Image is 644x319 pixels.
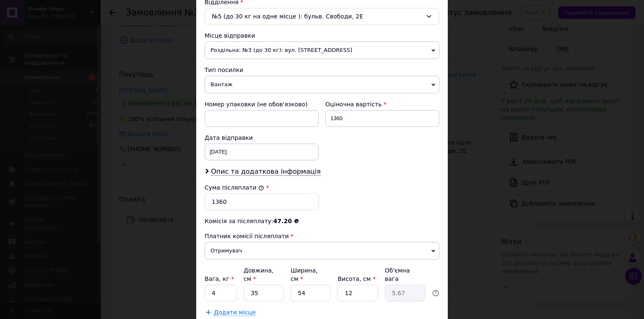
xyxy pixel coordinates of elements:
label: Ширина, см [291,267,317,282]
span: Отримувач [205,242,439,260]
label: Вага, кг [205,275,234,282]
span: 47.20 ₴ [273,218,299,224]
span: Опис та додаткова інформація [211,167,321,176]
span: Вантаж [205,76,439,93]
div: Дата відправки [205,134,319,142]
div: №5 (до 30 кг на одне місце ): бульв. Свободи, 2Е [205,8,439,25]
span: Тип посилки [205,67,243,73]
div: Комісія за післяплату: [205,217,439,225]
div: Оціночна вартість [325,100,439,108]
span: Роздільна: №3 (до 30 кг): вул. [STREET_ADDRESS] [205,41,439,59]
label: Висота, см [338,275,375,282]
label: Довжина, см [244,267,274,282]
span: Місце відправки [205,32,255,39]
label: Сума післяплати [205,184,264,191]
div: Об'ємна вага [385,266,425,283]
div: Номер упаковки (не обов'язково) [205,100,319,108]
span: Платник комісії післяплати [205,233,289,239]
span: Додати місце [214,309,256,316]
